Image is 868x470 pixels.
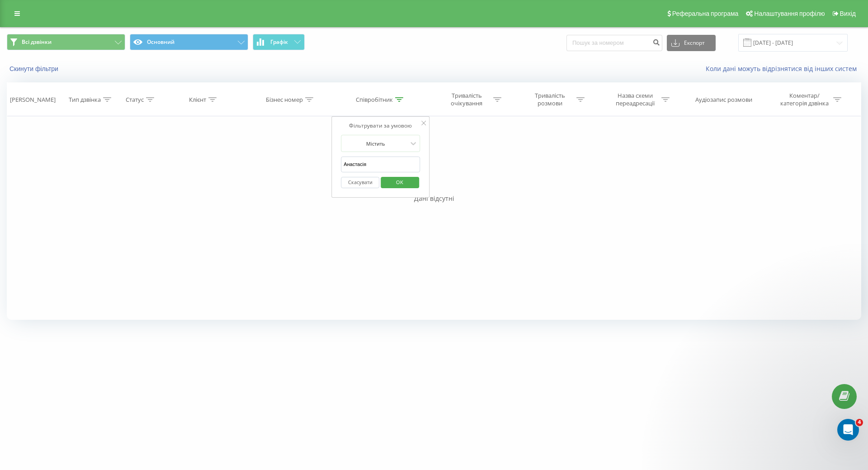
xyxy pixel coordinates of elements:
input: Введіть значення [341,157,420,172]
div: Статус [126,96,144,104]
a: Коли дані можуть відрізнятися вiд інших систем [706,64,861,73]
div: Тип дзвінка [69,96,101,104]
div: Тривалість очікування [443,92,491,107]
span: 4 [856,419,863,426]
span: Графік [270,39,288,45]
button: OK [381,177,419,188]
button: Всі дзвінки [7,34,125,50]
div: Співробітник [356,96,393,104]
input: Пошук за номером [566,35,662,51]
span: Реферальна програма [672,10,739,17]
button: Експорт [667,35,716,51]
button: Графік [253,34,305,50]
span: Вихід [840,10,856,17]
button: Скасувати [341,177,379,188]
iframe: Intercom live chat [837,419,859,441]
button: Скинути фільтри [7,65,63,73]
div: Дані відсутні [7,194,861,203]
button: Основний [130,34,248,50]
span: OK [387,175,412,189]
div: Коментар/категорія дзвінка [778,92,831,107]
div: Клієнт [189,96,206,104]
span: Налаштування профілю [754,10,825,17]
div: Фільтрувати за умовою [341,121,420,130]
div: Назва схеми переадресації [611,92,659,107]
div: Аудіозапис розмови [695,96,752,104]
div: Тривалість розмови [526,92,574,107]
div: Бізнес номер [266,96,303,104]
div: [PERSON_NAME] [10,96,56,104]
span: Всі дзвінки [22,38,52,46]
